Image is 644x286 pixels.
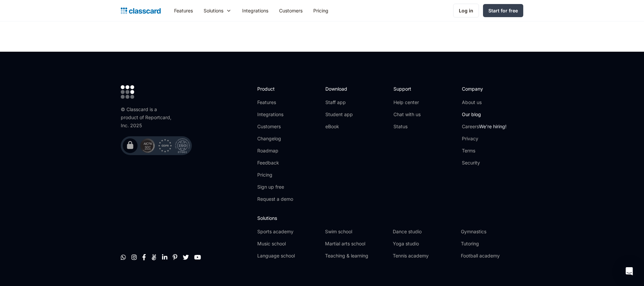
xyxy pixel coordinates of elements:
[325,240,387,247] a: Martial arts school
[151,254,157,260] a: 
[257,99,293,106] a: Features
[488,7,518,14] div: Start for free
[462,99,506,106] a: About us
[483,4,523,17] a: Start for free
[325,123,353,130] a: eBook
[462,147,506,154] a: Terms
[257,196,293,202] a: Request a demo
[393,240,455,247] a: Yoga studio
[393,85,421,92] h2: Support
[194,254,201,260] a: 
[461,240,523,247] a: Tutoring
[308,3,334,18] a: Pricing
[257,159,293,166] a: Feedback
[257,214,523,222] h2: Solutions
[462,123,506,130] a: CareersWe're hiring!
[131,254,137,260] a: 
[173,254,177,260] a: 
[274,3,308,18] a: Customers
[479,124,506,129] span: We're hiring!
[459,7,473,14] div: Log in
[462,85,506,92] h2: Company
[325,252,387,259] a: Teaching & learning
[257,111,293,118] a: Integrations
[461,252,523,259] a: Football academy
[325,99,353,106] a: Staff app
[462,135,506,142] a: Privacy
[393,99,421,106] a: Help center
[257,228,320,235] a: Sports academy
[121,254,126,260] a: 
[257,135,293,142] a: Changelog
[257,240,320,247] a: Music school
[198,3,237,18] div: Solutions
[325,111,353,118] a: Student app
[162,254,167,260] a: 
[325,85,353,92] h2: Download
[183,254,189,260] a: 
[204,7,223,14] div: Solutions
[142,254,146,260] a: 
[257,147,293,154] a: Roadmap
[393,252,455,259] a: Tennis academy
[237,3,274,18] a: Integrations
[257,172,293,178] a: Pricing
[257,252,320,259] a: Language school
[325,228,387,235] a: Swim school
[257,184,293,190] a: Sign up free
[462,159,506,166] a: Security
[169,3,198,18] a: Features
[393,123,421,130] a: Status
[621,263,637,279] div: Open Intercom Messenger
[393,111,421,118] a: Chat with us
[121,105,174,130] div: © Classcard is a product of Reportcard, Inc. 2025
[462,111,506,118] a: Our blog
[453,4,479,17] a: Log in
[121,6,161,15] a: home
[461,228,523,235] a: Gymnastics
[257,123,293,130] a: Customers
[257,85,293,92] h2: Product
[393,228,455,235] a: Dance studio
